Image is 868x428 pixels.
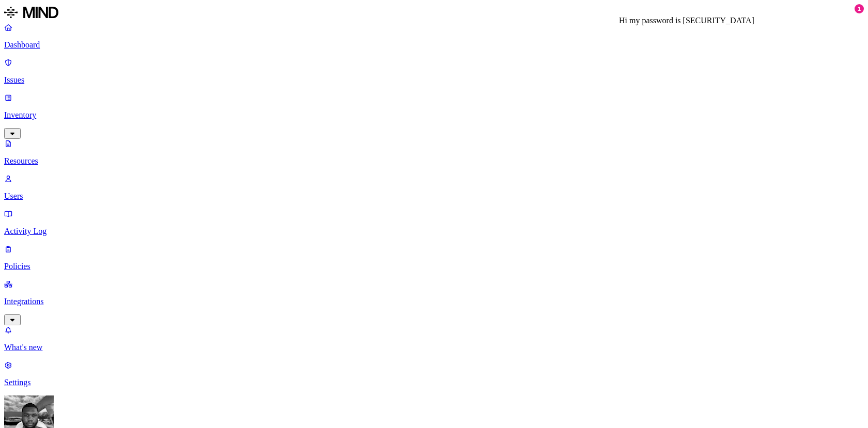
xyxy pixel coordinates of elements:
p: Integrations [4,297,864,306]
div: 1 [855,4,864,13]
div: Hi my password is [SECURITY_DATA] [619,16,754,25]
img: MIND [4,4,58,21]
p: Resources [4,156,864,166]
p: What's new [4,343,864,352]
p: Policies [4,262,864,271]
p: Activity Log [4,227,864,236]
p: Users [4,192,864,201]
p: Dashboard [4,40,864,50]
p: Settings [4,378,864,387]
p: Inventory [4,110,864,120]
p: Issues [4,75,864,85]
